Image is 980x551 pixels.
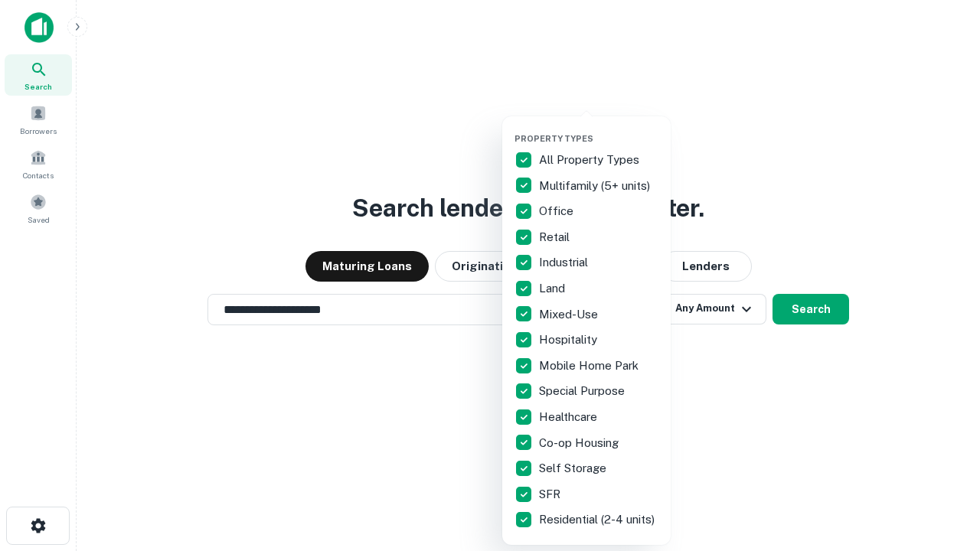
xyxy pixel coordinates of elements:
p: Retail [539,228,573,246]
p: Special Purpose [539,382,628,400]
p: Land [539,279,568,298]
p: Residential (2-4 units) [539,510,658,529]
p: Mobile Home Park [539,357,642,375]
p: Mixed-Use [539,305,601,324]
p: Hospitality [539,331,600,349]
p: All Property Types [539,151,642,169]
iframe: Chat Widget [903,429,980,502]
p: Self Storage [539,459,609,478]
p: Multifamily (5+ units) [539,177,653,195]
p: Healthcare [539,408,600,426]
p: Co-op Housing [539,434,622,452]
p: Industrial [539,253,591,272]
p: Office [539,202,577,220]
span: Property Types [514,134,593,143]
p: SFR [539,485,563,504]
